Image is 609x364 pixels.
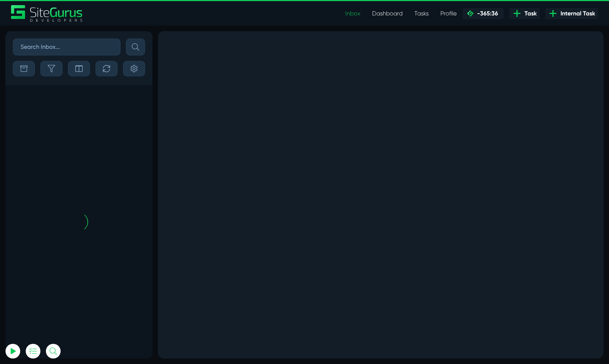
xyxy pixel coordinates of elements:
span: Task [522,9,537,18]
a: -365:36 [462,8,504,19]
a: Tasks [408,6,435,21]
span: Internal Task [558,9,595,18]
a: Task [509,8,540,19]
img: Sitegurus Logo [11,5,83,22]
span: -365:36 [474,10,498,17]
input: Search Inbox... [13,39,120,55]
a: Inbox [339,6,366,21]
a: Profile [435,6,462,21]
a: Dashboard [366,6,408,21]
a: Internal Task [545,8,598,19]
a: SiteGurus [11,5,83,22]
